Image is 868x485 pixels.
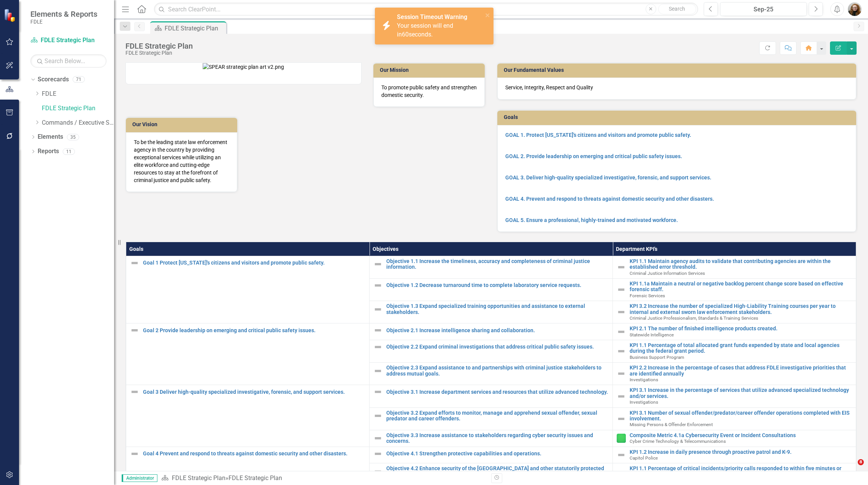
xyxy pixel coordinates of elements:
[613,363,856,385] td: Double-Click to Edit Right Click for Context Menu
[63,148,75,155] div: 11
[370,430,613,447] td: Double-Click to Edit Right Click for Context Menu
[504,114,853,120] h3: Goals
[373,467,382,476] img: Not Defined
[373,305,382,314] img: Not Defined
[386,389,609,395] a: Objective 3.1 Increase department services and resources that utilize advanced technology.
[125,42,193,50] div: FDLE Strategic Plan
[723,5,804,14] div: Sep-25
[658,4,696,14] button: Search
[485,11,490,19] button: close
[161,474,486,483] div: »
[630,271,705,276] span: Criminal Justice Information Services
[630,433,852,438] a: Composite Metric 4.1a Cybersecurity Event or Incident Consultations
[617,414,626,423] img: Not Defined
[38,133,63,141] a: Elements
[613,447,856,463] td: Double-Click to Edit Right Click for Context Menu
[130,449,139,458] img: Not Defined
[134,138,229,184] p: To be the leading state law enforcement agency in the country by providing exceptional services w...
[30,36,106,45] a: FDLE Strategic Plan
[370,447,613,463] td: Double-Click to Edit Right Click for Context Menu
[617,307,626,317] img: Not Defined
[630,455,658,461] span: Capitol Police
[505,84,849,91] p: Service, Integrity, Respect and Quality
[386,258,609,270] a: Objective 1.1 Increase the timeliness, accuracy and completeness of criminal justice information.
[630,466,852,477] a: KPI 1.1 Percentage of critical incidents/priority calls responded to within five minutes or less.
[373,449,382,458] img: Not Defined
[370,323,613,340] td: Double-Click to Edit Right Click for Context Menu
[203,63,284,71] img: SPEAR strategic plan art v2.png
[370,385,613,407] td: Double-Click to Edit Right Click for Context Menu
[630,293,665,298] span: Forensic Services
[630,355,684,360] span: Business Support Program
[381,84,477,99] p: To promote public safety and strengthen domestic security.
[630,377,658,382] span: Investigations
[505,217,678,223] a: GOAL 5. Ensure a professional, highly-trained and motivated workforce.
[630,365,852,377] a: KPI 2.2 Increase in the percentage of cases that address FDLE investigative priorities that are i...
[122,474,157,482] span: Administrator
[397,13,467,21] strong: Session Timeout Warning
[4,9,17,22] img: ClearPoint Strategy
[630,422,713,427] span: Missing Persons & Offender Enforcement
[505,196,714,202] a: GOAL 4. Prevent and respond to threats against domestic security and other disasters.
[617,470,626,479] img: Not Defined
[617,263,626,272] img: Not Defined
[370,278,613,301] td: Double-Click to Edit Right Click for Context Menu
[848,2,862,16] img: Jennifer Siddoway
[143,260,365,266] a: Goal 1 Protect [US_STATE]'s citizens and visitors and promote public safety.
[617,450,626,460] img: Not Defined
[613,407,856,430] td: Double-Click to Edit Right Click for Context Menu
[370,407,613,430] td: Double-Click to Edit Right Click for Context Menu
[126,323,370,385] td: Double-Click to Edit Right Click for Context Menu
[630,332,674,338] span: Statewide Intelligence
[613,323,856,340] td: Double-Click to Edit Right Click for Context Menu
[130,326,139,335] img: Not Defined
[30,54,106,68] input: Search Below...
[143,389,365,395] a: Goal 3 Deliver high-quality specialized investigative, forensic, and support services.
[613,278,856,301] td: Double-Click to Edit Right Click for Context Menu
[617,434,626,443] img: Proceeding as Planned
[402,31,409,38] span: 60
[386,303,609,315] a: Objective 1.3 Expand specialized training opportunities and assistance to external stakeholders.
[132,122,233,127] h3: Our Vision
[373,260,382,269] img: Not Defined
[30,10,97,19] span: Elements & Reports
[370,340,613,363] td: Double-Click to Edit Right Click for Context Menu
[125,50,193,56] div: FDLE Strategic Plan
[630,342,852,354] a: KPI 1.1 Percentage of total allocated grant funds expended by state and local agencies during the...
[858,459,864,465] span: 8
[617,285,626,294] img: Not Defined
[38,75,69,84] a: Scorecards
[669,6,685,12] span: Search
[613,430,856,447] td: Double-Click to Edit Right Click for Context Menu
[126,256,370,323] td: Double-Click to Edit Right Click for Context Menu
[613,256,856,278] td: Double-Click to Edit Right Click for Context Menu
[370,363,613,385] td: Double-Click to Edit Right Click for Context Menu
[42,90,114,98] a: FDLE
[617,347,626,356] img: Not Defined
[373,342,382,352] img: Not Defined
[630,315,758,321] span: Criminal Justice Professionalism, Standards & Training Services
[613,385,856,407] td: Double-Click to Edit Right Click for Context Menu
[373,326,382,335] img: Not Defined
[617,327,626,336] img: Not Defined
[630,258,852,270] a: KPI 1.1 Maintain agency audits to validate that contributing agencies are within the established ...
[38,147,59,156] a: Reports
[386,410,609,422] a: Objective 3.2 Expand efforts to monitor, manage and apprehend sexual offender, sexual predator an...
[42,104,114,113] a: FDLE Strategic Plan
[630,326,852,331] a: KPI 2.1 The number of finished intelligence products created.
[386,451,609,456] a: Objective 4.1 Strengthen protective capabilities and operations.
[505,153,682,159] a: GOAL 2. Provide leadership on emerging and critical public safety issues.
[143,328,365,333] a: Goal 2 Provide leadership on emerging and critical public safety issues.
[630,303,852,315] a: KPI 3.2 Increase the number of specialized High-Liability Training courses per year to internal a...
[617,369,626,378] img: Not Defined
[720,2,807,16] button: Sep-25
[373,366,382,376] img: Not Defined
[630,399,658,405] span: Investigations
[397,22,453,38] span: Your session will end in seconds.
[370,256,613,278] td: Double-Click to Edit Right Click for Context Menu
[130,258,139,268] img: Not Defined
[630,410,852,422] a: KPI 3.1 Number of sexual offender/predator/career offender operations completed with EIS involvem...
[126,385,370,447] td: Double-Click to Edit Right Click for Context Menu
[143,451,365,456] a: Goal 4 Prevent and respond to threats against domestic security and other disasters.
